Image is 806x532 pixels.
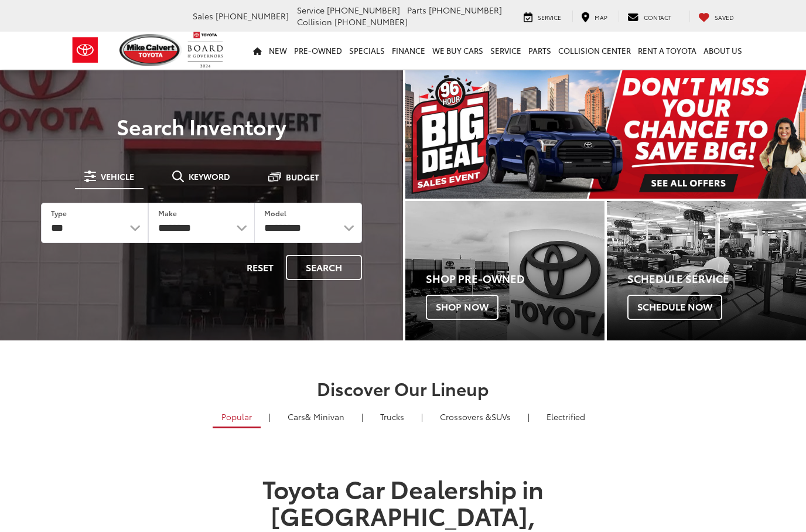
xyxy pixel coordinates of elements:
[555,32,634,69] a: Collision Center
[216,10,289,22] span: [PHONE_NUMBER]
[634,32,700,69] a: Rent a Toyota
[525,32,555,69] a: Parts
[627,295,722,319] span: Schedule Now
[63,31,107,69] img: Toyota
[305,411,344,422] span: & Minivan
[264,208,286,218] label: Model
[431,407,520,427] a: SUVs
[538,13,561,22] span: Service
[429,4,502,16] span: [PHONE_NUMBER]
[407,4,426,16] span: Parts
[327,4,400,16] span: [PHONE_NUMBER]
[334,16,408,28] span: [PHONE_NUMBER]
[426,295,498,319] span: Shop Now
[405,201,604,340] a: Shop Pre-Owned Shop Now
[388,32,429,69] a: Finance
[213,407,261,428] a: Popular
[607,201,806,340] a: Schedule Service Schedule Now
[119,34,182,66] img: Mike Calvert Toyota
[418,411,426,422] li: |
[51,208,67,218] label: Type
[715,13,734,22] span: Saved
[627,273,806,285] h4: Schedule Service
[286,255,362,280] button: Search
[237,255,284,280] button: Reset
[572,11,616,22] a: Map
[101,172,134,180] span: Vehicle
[538,407,594,427] a: Electrified
[405,70,806,199] section: Carousel section with vehicle pictures - may contain disclaimers.
[405,201,604,340] div: Toyota
[291,32,346,69] a: Pre-Owned
[689,11,743,22] a: My Saved Vehicles
[250,32,265,69] a: Home
[487,32,525,69] a: Service
[440,411,491,422] span: Crossovers &
[515,11,570,22] a: Service
[358,411,366,422] li: |
[371,407,413,427] a: Trucks
[426,273,604,285] h4: Shop Pre-Owned
[286,173,319,181] span: Budget
[279,407,353,427] a: Cars
[607,201,806,340] div: Toyota
[429,32,487,69] a: WE BUY CARS
[25,114,378,138] h3: Search Inventory
[297,16,332,28] span: Collision
[619,11,680,22] a: Contact
[158,208,177,218] label: Make
[193,10,213,22] span: Sales
[189,172,230,180] span: Keyword
[644,13,671,22] span: Contact
[595,13,607,22] span: Map
[405,70,806,199] div: carousel slide number 1 of 1
[405,70,806,199] img: Big Deal Sales Event
[700,32,746,69] a: About Us
[265,32,291,69] a: New
[346,32,388,69] a: Specials
[266,411,274,422] li: |
[297,4,325,16] span: Service
[525,411,532,422] li: |
[69,378,737,398] h2: Discover Our Lineup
